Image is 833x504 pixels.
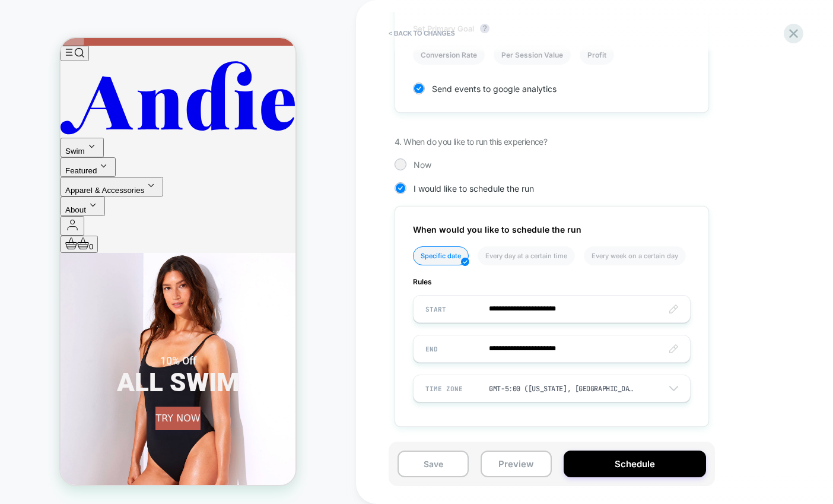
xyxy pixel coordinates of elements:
[5,167,26,176] span: About
[28,204,33,213] span: 0
[564,451,706,477] button: Schedule
[414,183,534,194] span: I would like to schedule the run
[383,24,461,43] button: < Back to changes
[100,316,136,329] span: 10% Off
[478,246,575,265] li: Every day at a certain time
[95,369,139,392] a: TRY NOW
[481,451,552,477] button: Preview
[414,160,431,170] span: Now
[580,45,614,65] li: Profit
[398,451,469,477] button: Save
[5,128,36,137] span: Featured
[5,148,84,157] span: Apparel & Accessories
[494,45,571,65] li: Per Session Value
[56,329,179,360] strong: ALL SWIM
[584,246,686,265] li: Every week on a certain day
[432,84,557,94] span: Send events to google analytics
[489,384,634,394] div: GMT-5:00 ([US_STATE], [GEOGRAPHIC_DATA], [GEOGRAPHIC_DATA])
[669,386,678,391] img: down
[413,224,581,234] span: When would you like to schedule the run
[413,277,691,286] span: Rules
[395,137,547,147] span: 4. When do you like to run this experience?
[413,246,469,265] li: Specific date
[5,109,24,118] span: Swim
[413,45,485,65] li: Conversion Rate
